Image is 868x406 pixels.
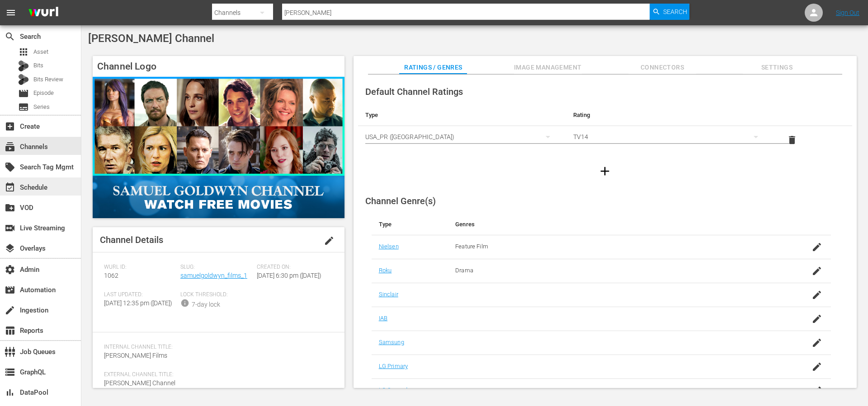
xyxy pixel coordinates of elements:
button: edit [318,230,340,252]
th: Type [372,214,448,235]
a: Sign Out [836,9,859,16]
span: Overlays [5,243,15,254]
span: info [180,299,189,308]
span: [DATE] 6:30 pm ([DATE]) [257,272,321,279]
span: menu [5,7,16,18]
span: [DATE] 12:35 pm ([DATE]) [104,299,172,307]
span: Search Tag Mgmt [5,162,15,173]
h4: Channel Logo [93,56,344,77]
a: Nielsen [379,243,399,250]
span: Reports [5,325,15,336]
span: Asset [18,47,29,57]
div: USA_PR ([GEOGRAPHIC_DATA]) [365,124,559,149]
span: [PERSON_NAME] Films [104,352,167,359]
div: 7-day lock [192,300,220,309]
div: TV14 [573,124,767,149]
span: Wurl ID: [104,264,176,271]
div: Bits [18,61,29,71]
span: Last Updated: [104,291,176,299]
span: 1062 [104,272,118,279]
div: Bits Review [18,74,29,85]
img: ans4CAIJ8jUAAAAAAAAAAAAAAAAAAAAAAAAgQb4GAAAAAAAAAAAAAAAAAAAAAAAAJMjXAAAAAAAAAAAAAAAAAAAAAAAAgAT5G... [22,2,65,23]
span: Ingestion [5,305,15,316]
span: Search [5,31,15,42]
span: Bits [33,61,43,70]
span: Episode [18,88,29,99]
button: delete [781,129,803,151]
span: Asset [33,47,48,56]
span: VOD [5,202,15,213]
span: GraphQL [5,367,15,378]
a: Sinclair [379,291,398,298]
span: Connectors [628,62,696,73]
span: [PERSON_NAME] Channel [88,32,214,45]
a: LG Secondary [379,387,415,393]
span: Series [18,102,29,112]
img: Samuel Goldwyn Channel [93,77,344,218]
span: Job Queues [5,346,15,357]
span: Default Channel Ratings [365,86,463,97]
a: Samsung [379,339,404,345]
span: Live Streaming [5,223,15,233]
table: simple table [358,104,852,154]
span: External Channel Title: [104,371,329,378]
span: Image Management [514,62,582,73]
span: Ratings / Genres [399,62,467,73]
span: Episode [33,89,54,98]
th: Genres [448,214,780,235]
th: Rating [566,104,774,126]
span: Lock Threshold: [180,291,252,299]
span: [PERSON_NAME] Channel [104,379,175,387]
span: delete [787,135,797,145]
span: Channels [5,141,15,152]
span: Internal Channel Title: [104,344,329,351]
span: Channel Genre(s) [365,196,436,206]
a: Roku [379,267,392,274]
span: edit [324,235,335,246]
span: Schedule [5,182,15,193]
a: LG Primary [379,363,408,369]
span: Channel Details [100,234,163,245]
span: Created On: [257,264,329,271]
span: Create [5,121,15,132]
span: Slug: [180,264,252,271]
span: Bits Review [33,75,63,84]
button: Search [650,4,689,20]
th: Type [358,104,566,126]
span: DataPool [5,387,15,398]
span: Settings [743,62,811,73]
span: Series [33,103,50,112]
span: Search [663,4,687,20]
span: Automation [5,285,15,295]
a: IAB [379,315,387,322]
span: Admin [5,264,15,275]
a: samuelgoldwyn_films_1 [180,272,247,279]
